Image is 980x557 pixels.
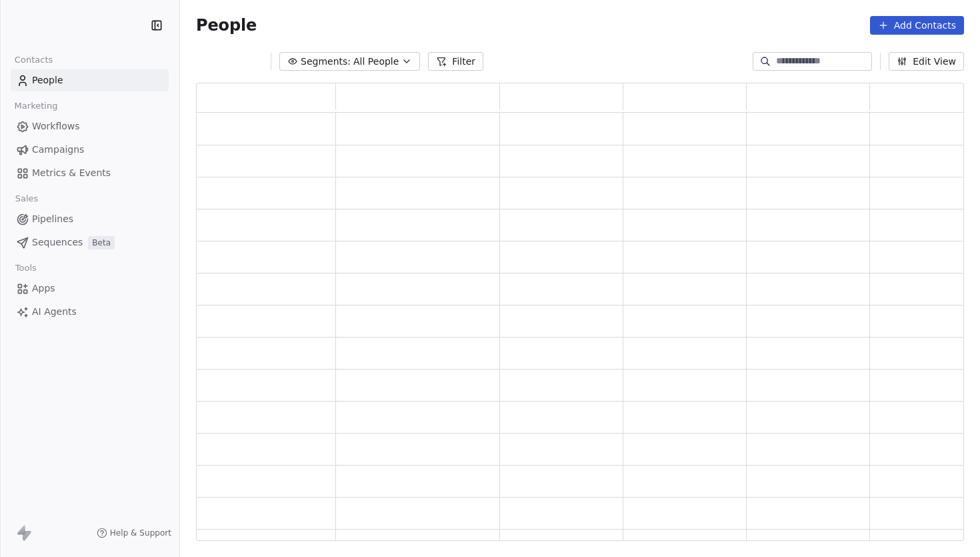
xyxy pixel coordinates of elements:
[110,528,171,538] span: Help & Support
[32,119,80,133] span: Workflows
[88,236,115,249] span: Beta
[32,73,63,87] span: People
[11,208,169,230] a: Pipelines
[9,50,59,70] span: Contacts
[32,143,84,157] span: Campaigns
[97,528,171,538] a: Help & Support
[32,305,77,319] span: AI Agents
[11,277,169,300] a: Apps
[11,69,169,91] a: People
[9,189,44,209] span: Sales
[32,235,83,249] span: Sequences
[11,115,169,137] a: Workflows
[11,231,169,253] a: SequencesBeta
[32,166,111,180] span: Metrics & Events
[196,15,257,35] span: People
[32,282,55,296] span: Apps
[11,301,169,323] a: AI Agents
[32,212,73,226] span: Pipelines
[11,162,169,184] a: Metrics & Events
[353,55,399,69] span: All People
[11,139,169,161] a: Campaigns
[301,55,351,69] span: Segments:
[428,52,483,71] button: Filter
[9,96,63,116] span: Marketing
[9,258,42,278] span: Tools
[870,16,964,35] button: Add Contacts
[889,52,964,71] button: Edit View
